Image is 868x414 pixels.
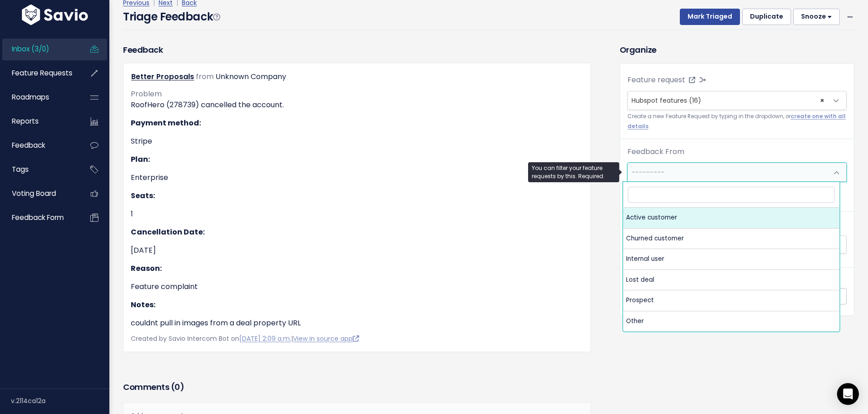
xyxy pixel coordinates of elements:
[627,112,847,131] small: Create a new Feature Request by typing in the dropdown, or .
[123,381,591,394] h3: Comments ( )
[131,118,201,128] strong: Payment method:
[131,190,155,201] strong: Seats:
[12,140,45,150] span: Feedback
[2,207,76,228] a: Feedback form
[239,334,291,343] a: [DATE] 2:09 a.m.
[793,9,840,25] button: Snooze
[123,9,220,25] h4: Triage Feedback
[627,75,685,85] label: Feature request
[12,92,49,102] span: Roadmaps
[623,229,839,249] li: Churned customer
[131,136,583,147] p: Stripe
[196,71,214,82] span: from
[623,290,839,311] li: Prospect
[11,389,109,413] div: v.2114ca12a
[131,318,583,329] p: couldnt pull in images from a deal property URL
[175,381,180,393] span: 0
[131,71,194,82] a: Better Proposals
[2,111,76,132] a: Reports
[20,5,90,25] img: logo-white.9d6f32f41409.svg
[528,162,619,182] div: You can filter your feature requests by this. Required.
[12,116,39,126] span: Reports
[820,91,824,110] span: ×
[2,39,76,60] a: Inbox (3/0)
[2,183,76,204] a: Voting Board
[627,113,846,130] a: create one with all details
[632,96,701,105] span: Hubspot features (16)
[123,44,163,56] h3: Feedback
[293,334,359,343] a: View in source app
[632,168,664,177] span: ---------
[131,227,205,237] strong: Cancellation Date:
[623,208,839,228] li: Active customer
[131,281,583,292] p: Feature complaint
[216,70,286,84] div: Unknown Company
[12,213,64,222] span: Feedback form
[620,44,854,56] h3: Organize
[623,249,839,269] li: Internal user
[131,245,583,256] p: [DATE]
[2,135,76,156] a: Feedback
[2,63,76,84] a: Feature Requests
[837,383,859,405] div: Open Intercom Messenger
[12,165,29,174] span: Tags
[2,87,76,108] a: Roadmaps
[680,9,740,25] button: Mark Triaged
[12,68,72,78] span: Feature Requests
[131,154,150,165] strong: Plan:
[12,44,49,54] span: Inbox (3/0)
[627,146,684,157] label: Feedback From
[742,9,791,25] button: Duplicate
[131,209,583,219] p: 1
[131,100,583,110] p: RoofHero (278739) cancelled the account.
[131,334,359,343] span: Created by Savio Intercom Bot on |
[131,263,162,274] strong: Reason:
[2,159,76,180] a: Tags
[623,311,839,331] li: Other
[131,89,162,99] span: Problem
[131,172,583,183] p: Enterprise
[623,270,839,290] li: Lost deal
[131,299,155,310] strong: Notes:
[12,189,56,198] span: Voting Board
